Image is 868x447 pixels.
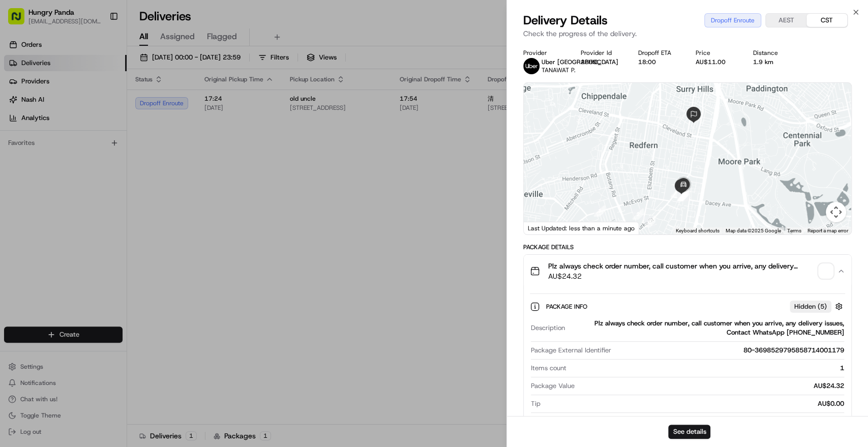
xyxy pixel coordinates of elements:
div: Dropoff ETA [638,49,679,57]
img: 1736555255976-a54dd68f-1ca7-489b-9aae-adbdc363a1c4 [10,97,28,115]
button: Plz always check order number, call customer when you arrive, any delivery issues, Contact WhatsA... [524,255,851,287]
span: 8月15日 [39,158,63,166]
img: Google [526,221,560,234]
span: Knowledge Base [20,227,78,237]
button: See all [158,130,185,142]
span: AU$24.32 [548,271,815,281]
div: Plz always check order number, call customer when you arrive, any delivery issues, Contact WhatsA... [524,287,851,444]
a: Terms [787,228,801,233]
div: AU$24.32 [579,381,844,391]
a: 📗Knowledge Base [6,223,82,242]
button: Map camera controls [826,202,846,222]
span: [PERSON_NAME] [32,185,82,193]
span: Package External Identifier [531,346,611,355]
div: 9 [677,190,688,201]
div: 4 [671,186,682,197]
img: 1727276513143-84d647e1-66c0-4f92-a045-3c9f9f5dfd92 [21,97,40,115]
button: Start new chat [173,100,185,112]
input: Clear [26,66,168,76]
span: • [34,158,37,166]
a: Open this area in Google Maps (opens a new window) [526,221,560,234]
div: 2 [633,208,644,220]
div: Start new chat [46,97,167,107]
div: Last Updated: less than a minute ago [524,222,639,234]
div: Provider [523,49,564,57]
button: See details [668,425,710,439]
div: Provider Id [581,49,622,57]
span: Tip [531,399,541,408]
div: 1 [571,364,844,373]
img: 1736555255976-a54dd68f-1ca7-489b-9aae-adbdc363a1c4 [20,186,28,194]
div: Price [696,49,737,57]
div: 80-3698529795858714001179 [615,346,844,355]
div: We're available if you need us! [46,107,140,115]
div: Plz always check order number, call customer when you arrive, any delivery issues, Contact WhatsA... [569,319,844,337]
img: uber-new-logo.jpeg [523,58,540,74]
div: 📗 [10,228,18,236]
span: Plz always check order number, call customer when you arrive, any delivery issues, Contact WhatsA... [548,261,815,271]
span: Description [531,323,565,333]
button: AEST [766,14,806,27]
div: 1.9 km [753,58,794,66]
span: Pylon [101,252,123,260]
img: Nash [10,10,31,31]
span: Hidden ( 5 ) [794,302,827,311]
a: 💻API Documentation [82,223,167,242]
span: Uber [GEOGRAPHIC_DATA] [542,58,618,66]
div: AU$11.00 [696,58,737,66]
img: Asif Zaman Khan [10,175,26,192]
div: 1 [594,205,605,217]
span: Items count [531,364,566,373]
button: Hidden (5) [790,300,845,313]
div: Package Details [523,243,852,251]
span: 8月7日 [90,185,110,193]
span: • [84,185,88,193]
a: Report a map error [807,228,848,233]
span: Delivery Details [523,12,608,28]
button: 2609C [581,58,601,66]
button: CST [806,14,847,27]
p: Welcome 👋 [10,41,185,57]
p: Check the progress of the delivery. [523,28,852,39]
div: 💻 [86,228,94,236]
span: Package Info [546,303,589,311]
button: Keyboard shortcuts [676,227,720,234]
div: 3 [644,216,655,227]
span: Package Value [531,381,575,391]
span: Map data ©2025 Google [726,228,781,233]
span: TANAWAT P. [542,66,576,74]
div: Distance [753,49,794,57]
div: 18:00 [638,58,679,66]
div: Past conversations [10,132,65,140]
a: Powered byPylon [72,252,123,260]
span: API Documentation [96,227,163,237]
div: AU$0.00 [545,399,844,408]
